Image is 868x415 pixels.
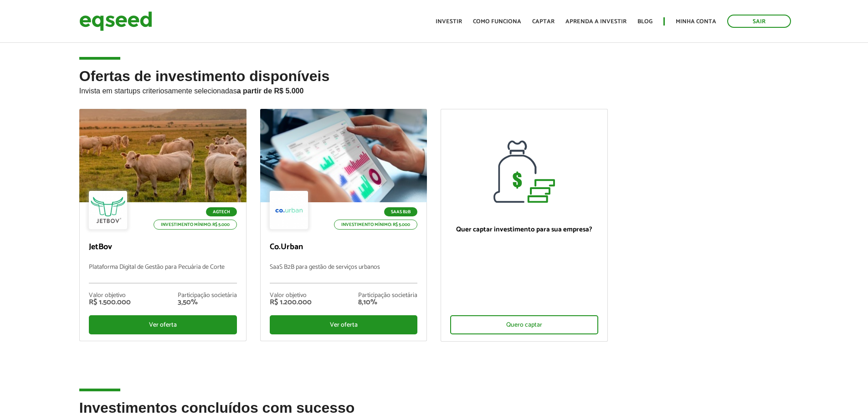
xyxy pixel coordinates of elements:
[154,220,237,230] p: Investimento mínimo: R$ 5.000
[89,292,131,299] div: Valor objetivo
[637,19,652,25] a: Blog
[89,242,237,252] p: JetBov
[436,19,462,25] a: Investir
[358,299,417,306] div: 8,10%
[473,19,521,25] a: Como funciona
[727,15,791,28] a: Sair
[565,19,627,25] a: Aprenda a investir
[358,292,417,299] div: Participação societária
[450,315,598,334] div: Quero captar
[79,9,152,33] img: EqSeed
[260,109,427,341] a: SaaS B2B Investimento mínimo: R$ 5.000 Co.Urban SaaS B2B para gestão de serviços urbanos Valor ob...
[89,299,131,306] div: R$ 1.500.000
[237,87,304,95] strong: a partir de R$ 5.000
[441,109,608,342] a: Quer captar investimento para sua empresa? Quero captar
[384,207,417,216] p: SaaS B2B
[178,292,237,299] div: Participação societária
[270,299,312,306] div: R$ 1.200.000
[79,68,789,109] h2: Ofertas de investimento disponíveis
[178,299,237,306] div: 3,50%
[206,207,237,216] p: Agtech
[79,109,247,341] a: Agtech Investimento mínimo: R$ 5.000 JetBov Plataforma Digital de Gestão para Pecuária de Corte V...
[270,264,418,283] p: SaaS B2B para gestão de serviços urbanos
[270,292,312,299] div: Valor objetivo
[676,19,716,25] a: Minha conta
[532,19,555,25] a: Captar
[79,84,789,95] p: Invista em startups criteriosamente selecionadas
[89,264,237,283] p: Plataforma Digital de Gestão para Pecuária de Corte
[334,220,417,230] p: Investimento mínimo: R$ 5.000
[450,225,598,234] p: Quer captar investimento para sua empresa?
[270,242,418,252] p: Co.Urban
[270,315,418,334] div: Ver oferta
[89,315,237,334] div: Ver oferta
